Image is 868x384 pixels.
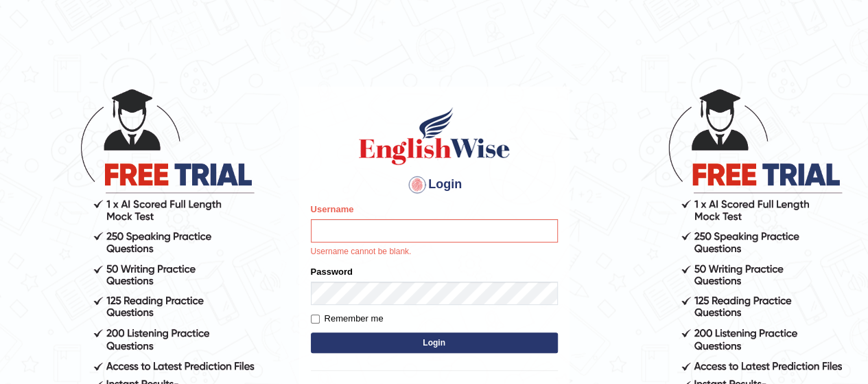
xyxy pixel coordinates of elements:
input: Remember me [311,315,320,324]
label: Password [311,265,353,278]
p: Username cannot be blank. [311,246,558,258]
img: Logo of English Wise sign in for intelligent practice with AI [356,105,513,167]
button: Login [311,332,558,353]
h4: Login [311,174,558,196]
label: Username [311,203,354,216]
label: Remember me [311,312,384,326]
